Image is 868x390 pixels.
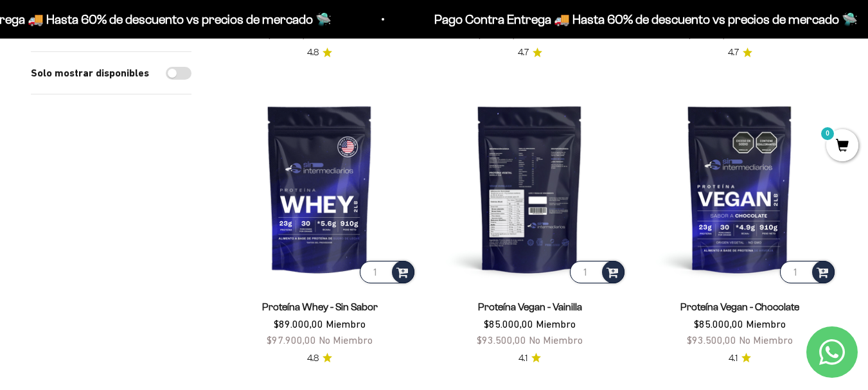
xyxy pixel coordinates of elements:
[319,334,373,346] span: No Miembro
[739,29,793,40] span: No Miembro
[477,334,526,346] span: $93.500,00
[484,318,533,330] span: $85.000,00
[31,65,149,82] label: Solo mostrar disponibles
[432,91,627,286] img: Proteína Vegan - Vainilla
[267,29,316,40] span: $65.450,00
[478,301,582,312] a: Proteína Vegan - Vainilla
[529,334,583,346] span: No Miembro
[307,351,332,366] a: 4.84.8 de 5.0 estrellas
[687,29,736,40] span: $86.900,00
[432,9,856,30] p: Pago Contra Entrega 🚚 Hasta 60% de descuento vs precios de mercado 🛸
[746,318,786,330] span: Miembro
[307,351,319,366] span: 4.8
[729,351,751,366] a: 4.14.1 de 5.0 estrellas
[680,301,799,312] a: Proteína Vegan - Chocolate
[319,29,373,40] span: No Miembro
[529,29,583,40] span: No Miembro
[536,318,576,330] span: Miembro
[307,46,332,60] a: 4.84.8 de 5.0 estrellas
[262,301,378,312] a: Proteína Whey - Sin Sabor
[694,318,743,330] span: $85.000,00
[518,351,541,366] a: 4.14.1 de 5.0 estrellas
[739,334,793,346] span: No Miembro
[820,126,835,141] mark: 0
[477,29,526,40] span: $81.400,00
[267,334,316,346] span: $97.900,00
[826,139,858,154] a: 0
[518,351,527,366] span: 4.1
[729,351,738,366] span: 4.1
[518,46,529,60] span: 4.7
[687,334,736,346] span: $93.500,00
[326,318,366,330] span: Miembro
[307,46,319,60] span: 4.8
[518,46,542,60] a: 4.74.7 de 5.0 estrellas
[728,46,752,60] a: 4.74.7 de 5.0 estrellas
[274,318,323,330] span: $89.000,00
[728,46,739,60] span: 4.7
